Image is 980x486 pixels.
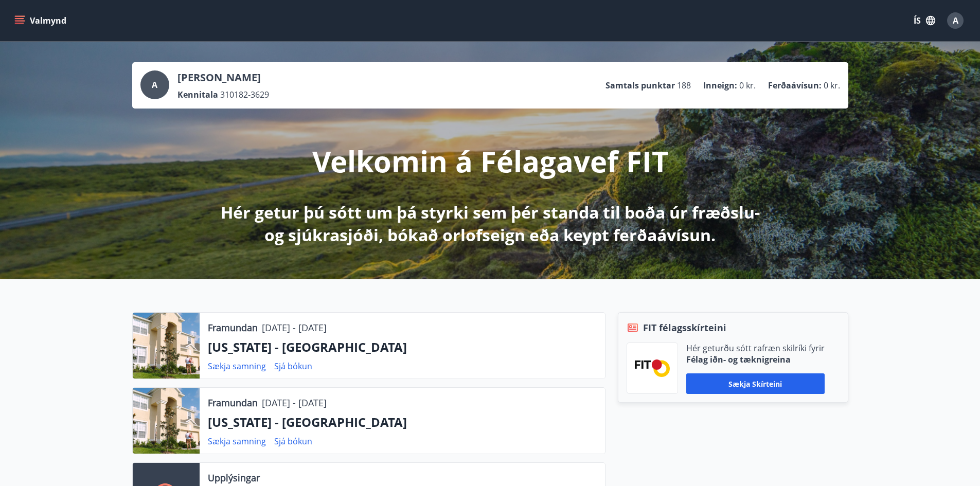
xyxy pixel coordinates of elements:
[605,80,675,91] p: Samtals punktar
[208,436,266,447] a: Sækja samning
[208,361,266,372] a: Sækja samning
[177,70,269,85] p: [PERSON_NAME]
[686,373,825,394] button: Sækja skírteini
[943,8,968,33] button: A
[953,15,958,26] span: A
[686,354,825,365] p: Félag iðn- og tæknigreina
[220,89,269,100] span: 310182-3629
[262,321,327,334] p: [DATE] - [DATE]
[262,396,327,409] p: [DATE] - [DATE]
[274,361,312,372] a: Sjá bókun
[768,80,822,91] p: Ferðaávísun :
[739,80,756,91] span: 0 kr.
[208,413,597,431] p: [US_STATE] - [GEOGRAPHIC_DATA]
[208,396,258,409] p: Framundan
[274,436,312,447] a: Sjá bókun
[208,321,258,334] p: Framundan
[686,343,825,354] p: Hér geturðu sótt rafræn skilríki fyrir
[177,89,218,100] p: Kennitala
[643,321,726,334] span: FIT félagsskírteini
[635,359,670,376] img: FPQVkF9lTnNbbaRSFyT17YYeljoOGk5m51IhT0bO.png
[208,338,597,356] p: [US_STATE] - [GEOGRAPHIC_DATA]
[703,80,737,91] p: Inneign :
[824,80,840,91] span: 0 kr.
[12,11,70,30] button: menu
[312,141,668,181] p: Velkomin á Félagavef FIT
[219,201,762,246] p: Hér getur þú sótt um þá styrki sem þér standa til boða úr fræðslu- og sjúkrasjóði, bókað orlofsei...
[677,80,691,91] span: 188
[908,11,941,30] button: ÍS
[208,471,260,484] p: Upplýsingar
[152,79,157,91] span: A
